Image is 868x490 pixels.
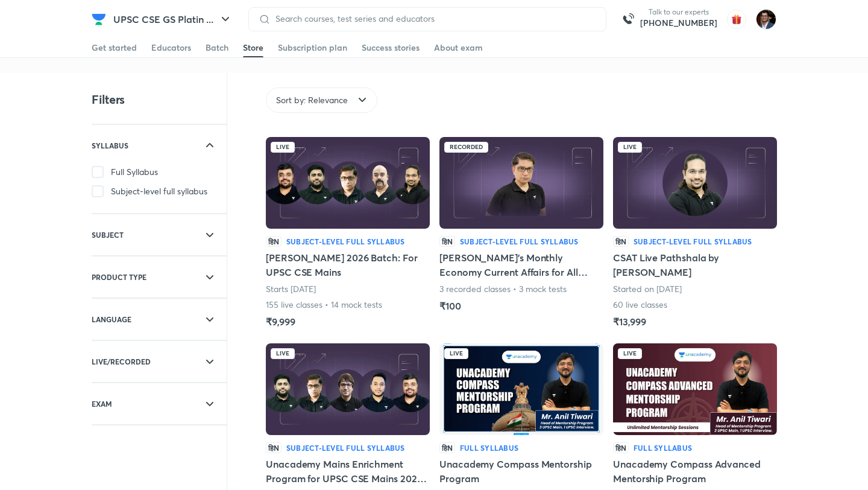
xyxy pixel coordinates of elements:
a: Batch [206,38,228,57]
div: Live [271,142,295,153]
h5: ₹13,999 [613,314,646,329]
h6: Full Syllabus [634,442,692,453]
img: avatar [727,10,746,29]
span: Full Syllabus [111,166,158,178]
div: Batch [206,42,228,54]
a: About exam [434,38,483,57]
h6: LIVE/RECORDED [92,355,151,367]
div: Success stories [362,42,420,54]
p: 60 live classes [613,299,668,311]
div: Live [618,142,642,153]
a: Get started [92,38,137,57]
h5: [PERSON_NAME]’s Monthly Economy Current Affairs for All Competitive Exams [439,250,603,279]
img: Batch Thumbnail [613,137,777,229]
span: Subject-level full syllabus [111,185,207,197]
img: call-us [616,7,640,31]
h6: SUBJECT [92,229,124,241]
img: Batch Thumbnail [266,343,430,435]
p: हिN [439,442,455,453]
h5: Unacademy Compass Advanced Mentorship Program [613,457,777,486]
h6: EXAM [92,398,112,410]
p: 3 recorded classes • 3 mock tests [439,283,567,295]
h6: PRODUCT TYPE [92,271,146,283]
a: Store [243,38,263,57]
button: UPSC CSE GS Platin ... [106,7,240,31]
h5: ₹100 [439,299,461,313]
img: Batch Thumbnail [613,343,777,435]
h5: ₹9,999 [266,314,295,329]
div: Get started [92,42,137,54]
h6: SYLLABUS [92,139,128,151]
a: Success stories [362,38,420,57]
h5: Unacademy Compass Mentorship Program [439,457,603,486]
img: Batch Thumbnail [266,137,430,229]
input: Search courses, test series and educators [271,14,596,24]
img: Company Logo [92,12,106,27]
img: Batch Thumbnail [439,343,603,435]
p: Starts [DATE] [266,283,316,295]
p: Talk to our experts [640,7,717,17]
h6: Subject-level full syllabus [286,442,404,453]
p: हिN [439,236,455,247]
h6: Subject-level full syllabus [286,236,404,247]
div: Live [444,348,468,359]
span: Sort by: Relevance [276,94,348,106]
div: Live [271,348,295,359]
a: Educators [151,38,191,57]
h5: [PERSON_NAME] 2026 Batch: For UPSC CSE Mains [266,250,430,279]
div: About exam [434,42,483,54]
img: Batch Thumbnail [439,137,603,229]
div: Recorded [444,142,488,153]
div: Live [618,348,642,359]
a: [PHONE_NUMBER] [640,17,717,29]
h5: CSAT Live Pathshala by [PERSON_NAME] [613,250,777,279]
p: 155 live classes • 14 mock tests [266,299,383,311]
p: Started on [DATE] [613,283,682,295]
img: Amber Nigam [756,9,776,30]
div: Subscription plan [278,42,347,54]
div: Educators [151,42,191,54]
h6: LANGUAGE [92,313,131,325]
h6: Subject-level full syllabus [634,236,752,247]
p: हिN [266,442,281,453]
h6: Full Syllabus [460,442,518,453]
div: Store [243,42,263,54]
p: हिN [266,236,281,247]
h4: Filters [92,92,125,107]
h6: Subject-level full syllabus [460,236,578,247]
p: हिN [613,236,629,247]
p: हिN [613,442,629,453]
h5: Unacademy Mains Enrichment Program for UPSC CSE Mains 2025 (All - GS I, II, III, IV & Essay) [266,457,430,486]
a: Subscription plan [278,38,347,57]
